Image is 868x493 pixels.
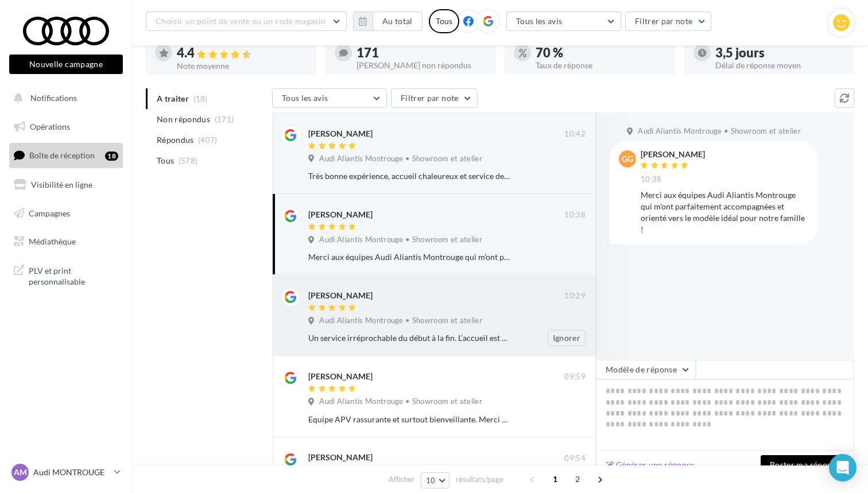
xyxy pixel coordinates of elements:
[426,476,436,485] span: 10
[319,397,482,407] span: Audi Aliantis Montrouge • Showroom et atelier
[308,290,373,301] div: [PERSON_NAME]
[308,414,511,425] div: Equipe APV rassurante et surtout bienveillante. Merci à [PERSON_NAME] et [PERSON_NAME]...
[9,461,123,483] a: AM Audi MONTROUGE
[308,332,511,344] div: Un service irréprochable du début à la fin. L’accueil est chaleureux et professionnel, l’équipe p...
[601,458,699,472] button: Générer une réponse
[319,235,482,245] span: Audi Aliantis Montrouge • Showroom et atelier
[157,134,194,146] span: Répondus
[319,316,482,326] span: Audi Aliantis Montrouge • Showroom et atelier
[198,135,218,145] span: (407)
[7,115,125,139] a: Opérations
[146,11,347,31] button: Choisir un point de vente ou un code magasin
[516,16,563,26] span: Tous les avis
[177,46,307,60] div: 4.4
[7,86,121,110] button: Notifications
[215,115,234,124] span: (171)
[319,154,482,164] span: Audi Aliantis Montrouge • Showroom et atelier
[564,372,586,382] span: 09:59
[308,170,511,182] div: Très bonne expérience, accueil chaleureux et service de qualité, je recommande !
[356,61,487,69] div: [PERSON_NAME] non répondus
[356,46,487,59] div: 171
[177,62,307,70] div: Note moyenne
[14,467,27,478] span: AM
[715,46,846,59] div: 3,5 jours
[456,474,503,485] span: résultats/page
[353,11,423,31] button: Au total
[641,189,808,235] div: Merci aux équipes Audi Aliantis Montrouge qui m'ont parfaitement accompagnées et orienté vers le ...
[761,455,849,475] button: Poster ma réponse
[829,454,857,482] div: Open Intercom Messenger
[33,467,110,478] p: Audi MONTROUGE
[157,114,210,125] span: Non répondus
[564,453,586,464] span: 09:54
[282,93,328,103] span: Tous les avis
[7,173,125,197] a: Visibilité en ligne
[421,472,450,488] button: 10
[622,153,633,165] span: Gg
[389,474,414,485] span: Afficher
[506,11,621,31] button: Tous les avis
[308,452,373,463] div: [PERSON_NAME]
[638,126,801,137] span: Audi Aliantis Montrouge • Showroom et atelier
[641,174,662,185] span: 10:38
[7,258,125,292] a: PLV et print personnalisable
[308,371,373,382] div: [PERSON_NAME]
[29,236,76,246] span: Médiathèque
[564,129,586,139] span: 10:42
[564,291,586,301] span: 10:29
[29,263,118,288] span: PLV et print personnalisable
[536,46,666,59] div: 70 %
[308,209,373,220] div: [PERSON_NAME]
[31,180,92,189] span: Visibilité en ligne
[596,360,696,379] button: Modèle de réponse
[157,155,174,166] span: Tous
[7,201,125,226] a: Campagnes
[179,156,198,165] span: (578)
[373,11,423,31] button: Au total
[546,470,564,488] span: 1
[308,128,373,139] div: [PERSON_NAME]
[715,61,846,69] div: Délai de réponse moyen
[29,208,70,218] span: Campagnes
[391,88,478,108] button: Filtrer par note
[536,61,666,69] div: Taux de réponse
[625,11,712,31] button: Filtrer par note
[429,9,459,33] div: Tous
[564,210,586,220] span: 10:38
[272,88,387,108] button: Tous les avis
[30,122,70,131] span: Opérations
[308,251,511,263] div: Merci aux équipes Audi Aliantis Montrouge qui m'ont parfaitement accompagnées et orienté vers le ...
[7,230,125,254] a: Médiathèque
[641,150,705,158] div: [PERSON_NAME]
[29,150,95,160] span: Boîte de réception
[548,330,586,346] button: Ignorer
[105,152,118,161] div: 18
[568,470,587,488] span: 2
[30,93,77,103] span: Notifications
[9,55,123,74] button: Nouvelle campagne
[156,16,325,26] span: Choisir un point de vente ou un code magasin
[7,143,125,168] a: Boîte de réception18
